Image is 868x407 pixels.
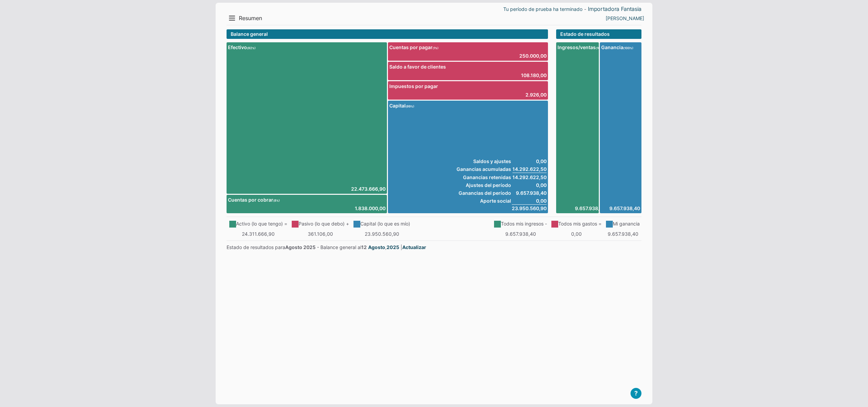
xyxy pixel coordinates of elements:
[273,199,280,202] i: 8
[603,219,641,229] td: Mi ganancia
[519,52,547,59] a: 250.000,00
[239,15,262,22] span: Resumen
[389,102,547,109] span: Capital
[491,219,549,229] td: Todos mis ingresos -
[606,15,644,22] a: Luisa Fernanda Palacio
[285,244,316,250] b: Agosto 2025
[457,165,511,173] span: Ganancias acumuladas
[512,181,547,189] span: 0,00
[247,46,256,50] i: 92
[512,204,547,212] span: 23.950.560,90
[368,244,385,251] a: Agosto
[584,7,586,11] span: -
[601,44,640,51] span: Ganancia
[351,185,386,192] a: 22.473.666,90
[457,181,511,189] span: Ajustes del período
[289,219,351,229] td: Pasivo (lo que debo) +
[631,388,641,399] button: ?
[457,174,511,181] span: Ganancias retenidas
[512,158,547,165] span: 0,00
[227,13,237,24] button: Menu
[228,196,386,203] span: Cuentas por cobrar
[512,197,547,204] span: 0,00
[512,174,547,181] span: 14.292.622,50
[361,244,367,250] b: 12
[549,219,603,229] td: Todos mis gastos =
[603,229,641,239] td: 9.657.938,40
[457,197,511,204] span: Aporte social
[558,44,606,51] span: Ingresos/ventas
[355,205,386,212] a: 1.838.000,00
[623,46,633,50] i: 100
[588,5,641,13] a: Importadora Fantasia
[556,29,641,39] div: Estado de resultados
[457,158,511,165] span: Saldos y ajustes
[512,165,547,173] span: 14.292.622,50
[503,5,582,13] a: Tu período de prueba ha terminado
[227,219,289,229] td: Activo (lo que tengo) =
[491,229,549,239] td: 9.657.938,40
[512,189,547,197] span: 9.657.938,40
[389,44,547,51] span: Cuentas por pagar
[228,44,386,51] span: Efectivo
[549,229,603,239] td: 0,00
[389,63,547,70] span: Saldo a favor de clientes
[227,243,641,251] div: Estado de resultados para - Balance general al |
[368,244,399,250] span: ,
[521,72,547,79] a: 108.180,00
[596,46,606,50] i: 100
[227,29,548,39] div: Balance general
[227,229,289,239] td: 24.311.666,90
[525,91,547,98] a: 2.926,00
[289,229,351,239] td: 361.106,00
[351,229,412,239] td: 23.950.560,90
[558,205,606,212] a: 9.657.938,40
[387,244,399,251] a: 2025
[406,104,414,108] i: 99
[433,46,438,50] i: 1
[389,83,547,90] span: Impuestos por pagar
[457,189,511,197] span: Ganancias del período
[402,244,426,251] a: Actualizar
[601,205,640,212] a: 9.657.938,40
[351,219,412,229] td: Capital (lo que es mío)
